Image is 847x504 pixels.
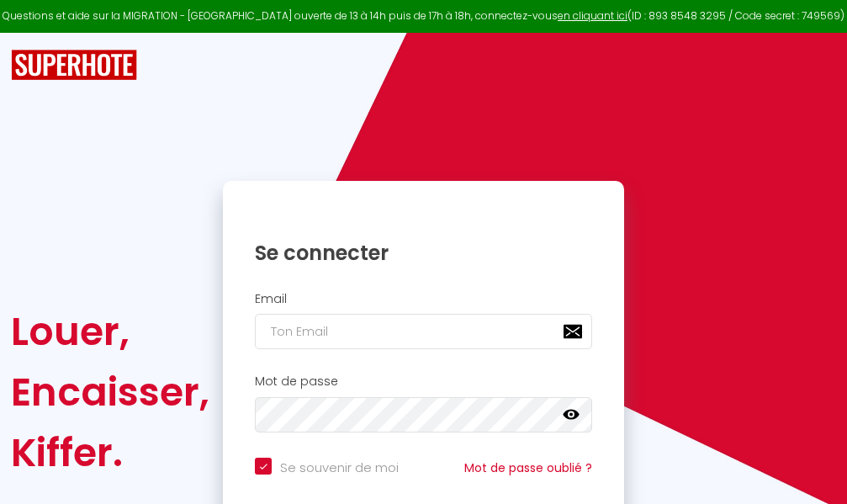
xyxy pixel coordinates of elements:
h2: Mot de passe [255,374,592,389]
div: Louer, [11,301,209,362]
div: Kiffer. [11,422,209,483]
img: SuperHote logo [11,50,137,81]
a: en cliquant ici [558,8,627,23]
a: Mot de passe oublié ? [464,459,592,476]
input: Ton Email [255,314,592,349]
h1: Se connecter [255,240,592,266]
h2: Email [255,292,592,306]
div: Encaisser, [11,362,209,422]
